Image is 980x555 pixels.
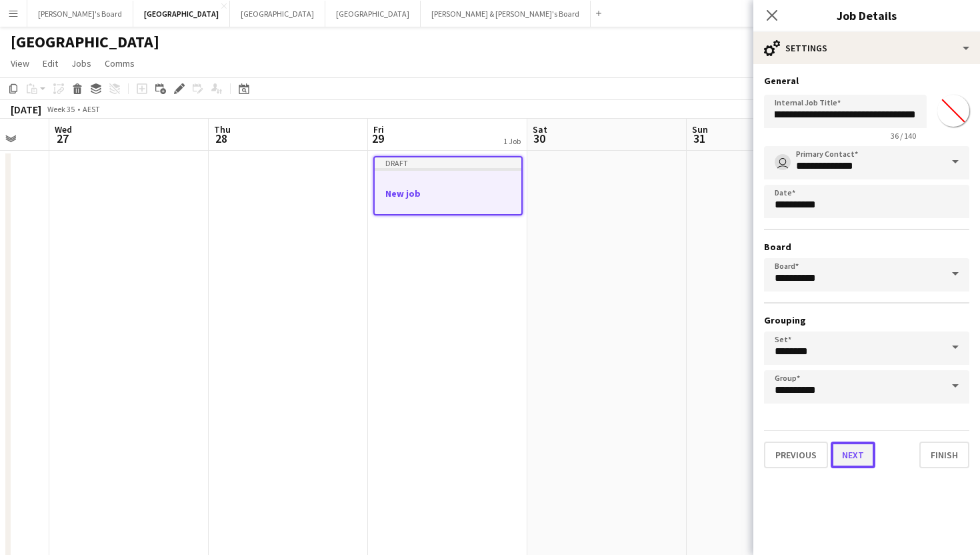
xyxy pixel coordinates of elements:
[375,157,521,168] div: Draft
[43,57,58,69] span: Edit
[373,123,384,135] span: Fri
[503,136,521,146] div: 1 Job
[53,131,72,146] span: 27
[831,442,875,468] button: Next
[919,442,969,468] button: Finish
[690,131,708,146] span: 31
[764,442,828,468] button: Previous
[371,131,384,146] span: 29
[531,131,547,146] span: 30
[373,156,523,215] app-job-card: DraftNew job
[11,57,29,69] span: View
[99,55,140,72] a: Comms
[71,57,91,69] span: Jobs
[764,241,969,253] h3: Board
[880,131,927,141] span: 36 / 140
[105,57,135,69] span: Comms
[692,123,708,135] span: Sun
[753,32,980,64] div: Settings
[214,123,231,135] span: Thu
[27,1,133,27] button: [PERSON_NAME]'s Board
[83,104,100,114] div: AEST
[212,131,231,146] span: 28
[325,1,421,27] button: [GEOGRAPHIC_DATA]
[764,75,969,87] h3: General
[44,104,77,114] span: Week 35
[533,123,547,135] span: Sat
[133,1,230,27] button: [GEOGRAPHIC_DATA]
[764,314,969,326] h3: Grouping
[66,55,97,72] a: Jobs
[753,7,980,24] h3: Job Details
[37,55,63,72] a: Edit
[375,187,521,199] h3: New job
[11,32,159,52] h1: [GEOGRAPHIC_DATA]
[421,1,591,27] button: [PERSON_NAME] & [PERSON_NAME]'s Board
[230,1,325,27] button: [GEOGRAPHIC_DATA]
[55,123,72,135] span: Wed
[5,55,35,72] a: View
[11,103,41,116] div: [DATE]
